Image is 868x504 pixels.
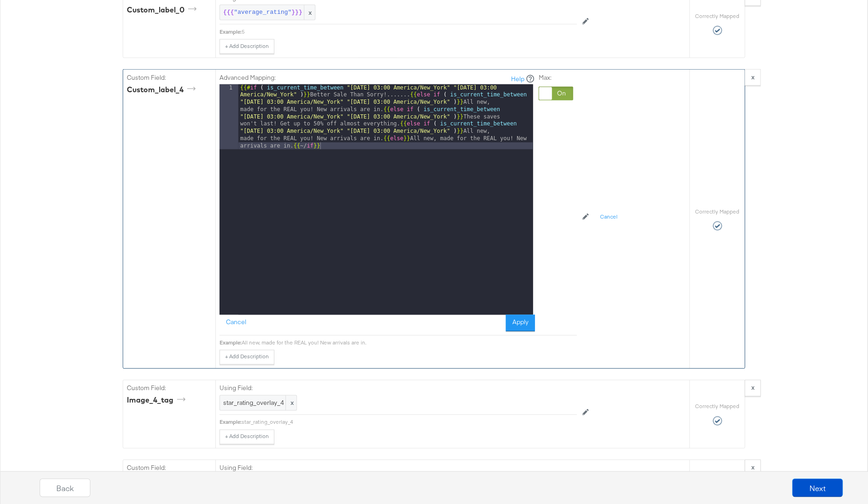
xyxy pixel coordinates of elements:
[220,28,242,36] div: Example:
[127,395,189,406] div: image_4_tag
[40,479,90,497] button: Back
[220,339,242,347] div: Example:
[696,12,740,20] label: Correctly Mapped
[595,210,623,225] button: Cancel
[220,39,274,54] button: + Add Description
[696,403,740,410] label: Correctly Mapped
[242,419,577,426] div: star_rating_overlay_4
[220,419,242,426] div: Example:
[506,315,535,332] button: Apply
[539,73,573,82] label: Max:
[242,28,577,36] div: 5
[511,75,524,83] a: Help
[127,84,199,95] div: custom_label_4
[220,73,276,82] label: Advanced Mapping:
[745,380,761,397] button: x
[127,5,200,15] div: custom_label_0
[220,315,253,332] button: Cancel
[304,5,315,20] span: x
[696,208,740,215] label: Correctly Mapped
[127,73,212,82] label: Custom Field:
[745,69,761,86] button: x
[223,399,293,408] span: star_rating_overlay_4
[220,384,577,393] label: Using Field:
[220,430,274,445] button: + Add Description
[291,8,302,17] span: }}}
[751,384,755,392] strong: x
[242,339,577,347] div: All new, made for the REAL you! New arrivals are in.
[745,460,761,476] button: x
[792,479,843,497] button: Next
[285,396,297,411] span: x
[127,384,212,393] label: Custom Field:
[751,73,755,81] strong: x
[751,463,755,472] strong: x
[234,8,291,17] span: "average_rating"
[220,350,274,365] button: + Add Description
[220,84,238,150] div: 1
[223,8,234,17] span: {{{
